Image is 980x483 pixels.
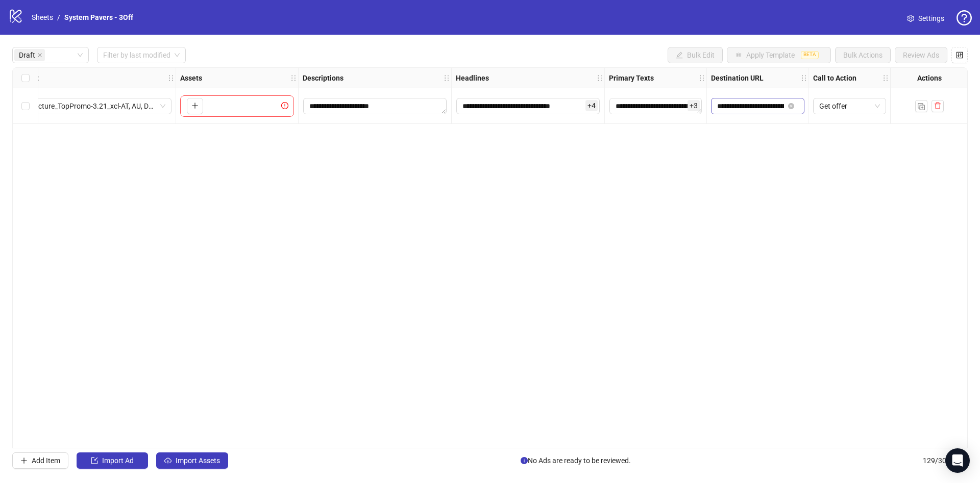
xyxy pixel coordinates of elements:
button: Apply TemplateBETA [727,47,831,63]
span: plus [191,102,199,109]
button: Bulk Edit [668,47,723,63]
span: + 4 [585,100,598,111]
button: close-circle [788,103,794,109]
div: Select row 1 [13,88,38,124]
button: Add [187,98,203,114]
div: Resize Descriptions column [449,68,451,88]
span: setting [907,15,914,22]
span: exclamation-circle [281,102,291,109]
span: holder [175,74,182,82]
a: System Pavers - 3Off [62,12,135,23]
span: holder [297,74,304,82]
div: Edit values [609,97,702,115]
div: Resize Primary Texts column [704,68,706,88]
span: Import Assets [176,456,220,465]
span: Get offer [819,98,880,114]
strong: Headlines [456,72,489,84]
button: Import Assets [156,452,228,469]
div: Open Intercom Messenger [945,448,970,473]
span: Draft [14,49,45,61]
span: Import Ad [102,456,134,465]
div: Select all rows [13,68,38,88]
span: + 3 [688,100,700,111]
span: holder [882,74,889,82]
div: Resize Campaign & Ad Set column [173,68,176,88]
div: Edit values [303,97,447,115]
li: / [57,12,60,23]
button: Review Ads [895,47,947,63]
span: holder [603,74,610,82]
a: Settings [899,10,952,27]
span: Add Item [32,456,60,465]
strong: Assets [180,72,202,84]
div: Resize Destination URL column [806,68,808,88]
span: holder [800,74,807,82]
span: holder [889,74,896,82]
div: Resize Call to Action column [888,68,890,88]
div: Edit values [456,97,600,115]
strong: Call to Action [813,72,856,84]
span: question-circle [957,10,972,26]
span: close [37,53,42,58]
span: control [956,52,963,59]
span: 129 / 300 items [923,455,968,466]
span: plus [20,457,28,464]
button: Configure table settings [951,47,968,63]
button: Bulk Actions [835,47,891,63]
span: import [91,457,98,464]
div: Resize Assets column [296,68,298,88]
span: holder [443,74,450,82]
span: info-circle [521,457,528,464]
strong: Primary Texts [609,72,654,84]
a: Sheets [30,12,55,23]
span: delete [934,102,941,109]
strong: Destination URL [711,72,764,84]
span: No Ads are ready to be reviewed. [521,455,631,466]
span: cloud-upload [164,457,171,464]
span: Settings [918,13,944,24]
button: Duplicate [915,100,927,112]
span: holder [596,74,603,82]
div: Resize Headlines column [602,68,604,88]
strong: Descriptions [303,72,344,84]
span: holder [290,74,297,82]
img: Duplicate [918,103,925,110]
span: holder [705,74,713,82]
button: Add Item [12,452,68,469]
strong: Actions [917,72,942,84]
span: holder [698,74,705,82]
span: holder [167,74,175,82]
span: Draft [19,49,35,61]
button: Import Ad [77,452,148,469]
span: holder [450,74,457,82]
span: holder [807,74,815,82]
